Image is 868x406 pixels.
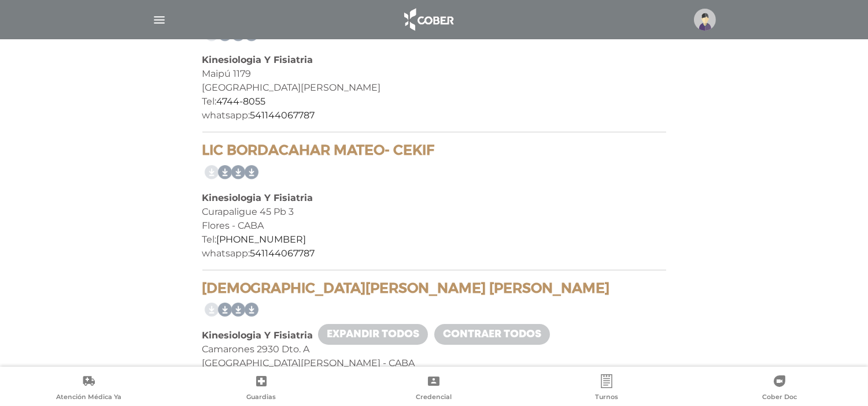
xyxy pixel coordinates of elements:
span: Guardias [246,393,276,403]
div: Curapaligue 45 Pb 3 [202,205,666,219]
b: Kinesiologia Y Fisiatria [202,54,313,65]
img: logo_cober_home-white.png [398,6,459,33]
img: profile-placeholder.svg [694,9,716,31]
div: whatsapp: [202,109,666,122]
div: Tel: [202,95,666,109]
div: Flores - CABA [202,219,666,233]
a: Turnos [520,374,693,404]
a: 4744-8055 [217,96,266,107]
div: whatsapp: [202,247,666,260]
a: Cober Doc [693,374,866,404]
a: Credencial [348,374,520,404]
span: Cober Doc [762,393,797,403]
a: 541144067787 [250,248,315,259]
a: [PHONE_NUMBER] [217,234,306,245]
a: Expandir todos [318,324,428,345]
div: Camarones 2930 Dto. A [202,342,666,356]
div: Tel: [202,233,666,247]
span: Credencial [416,393,452,403]
div: [GEOGRAPHIC_DATA][PERSON_NAME] [202,81,666,95]
a: Atención Médica Ya [2,374,175,404]
span: Turnos [595,393,618,403]
h4: LIC BORDACAHAR MATEO- CEKIF [202,142,666,159]
div: Maipú 1179 [202,67,666,81]
div: [GEOGRAPHIC_DATA][PERSON_NAME] - CABA [202,356,666,370]
a: Contraer todos [434,324,550,345]
h4: [DEMOGRAPHIC_DATA][PERSON_NAME] [PERSON_NAME] [202,280,666,297]
img: Cober_menu-lines-white.svg [152,13,167,27]
a: 541144067787 [250,110,315,121]
a: Guardias [175,374,348,404]
span: Atención Médica Ya [56,393,121,403]
b: Kinesiologia Y Fisiatria [202,192,313,203]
